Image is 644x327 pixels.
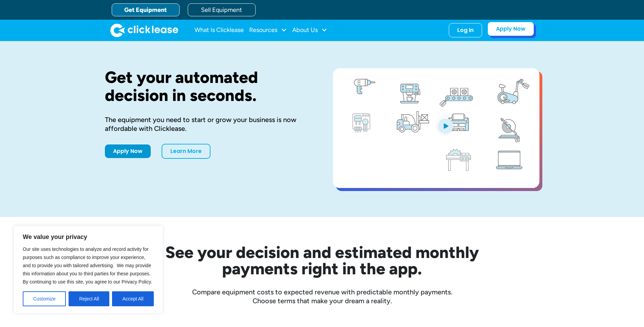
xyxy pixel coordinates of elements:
span: Our site uses technologies to analyze and record activity for purposes such as compliance to impr... [23,246,152,285]
div: About Us [292,23,327,37]
img: Blue play button logo on a light blue circular background [436,116,455,135]
div: Log In [457,27,474,34]
button: Customize [23,291,66,306]
div: The equipment you need to start or grow your business is now affordable with Clicklease. [105,115,311,133]
h2: See your decision and estimated monthly payments right in the app. [132,244,512,277]
button: Reject All [69,291,109,306]
div: We value your privacy [14,226,163,313]
a: Get Equipment [112,3,180,16]
a: Learn More [162,144,210,159]
div: Resources [249,23,287,37]
a: Sell Equipment [188,3,256,16]
a: Apply Now [105,144,151,158]
button: Accept All [112,291,154,306]
a: What Is Clicklease [195,23,244,37]
h1: Get your automated decision in seconds. [105,68,311,104]
a: home [110,23,178,37]
a: open lightbox [333,68,539,188]
img: Clicklease logo [110,23,178,37]
div: Compare equipment costs to expected revenue with predictable monthly payments. Choose terms that ... [105,288,539,305]
p: We value your privacy [23,233,154,241]
a: Apply Now [487,22,534,36]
